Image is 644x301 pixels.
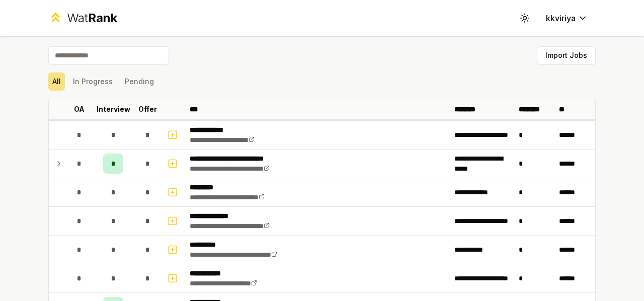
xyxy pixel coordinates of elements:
[88,11,117,25] span: Rank
[74,104,85,114] p: OA
[48,10,117,26] a: WatRank
[138,104,157,114] p: Offer
[121,72,158,91] button: Pending
[97,104,130,114] p: Interview
[538,9,596,27] button: kkviriya
[69,72,117,91] button: In Progress
[48,72,65,91] button: All
[537,46,596,64] button: Import Jobs
[67,10,117,26] div: Wat
[546,12,576,24] span: kkviriya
